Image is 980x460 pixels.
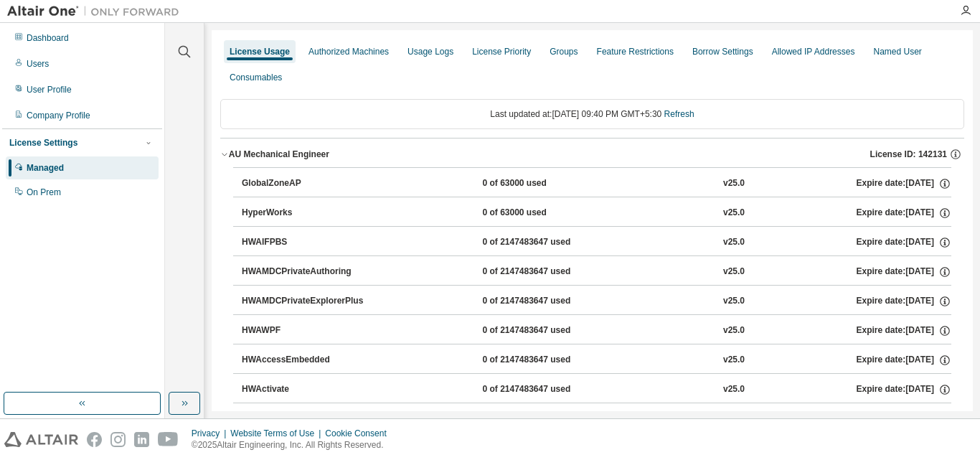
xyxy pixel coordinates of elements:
[242,344,951,376] button: HWAccessEmbedded0 of 2147483647 usedv25.0Expire date:[DATE]
[242,383,371,396] div: HWActivate
[856,207,951,220] div: Expire date: [DATE]
[482,383,611,396] div: 0 of 2147483647 used
[242,315,951,347] button: HWAWPF0 of 2147483647 usedv25.0Expire date:[DATE]
[242,207,371,220] div: HyperWorks
[308,46,389,57] div: Authorized Machines
[482,266,611,278] div: 0 of 2147483647 used
[856,236,951,249] div: Expire date: [DATE]
[856,354,951,367] div: Expire date: [DATE]
[723,354,745,367] div: v25.0
[242,286,951,317] button: HWAMDCPrivateExplorerPlus0 of 2147483647 usedv25.0Expire date:[DATE]
[856,383,951,396] div: Expire date: [DATE]
[723,177,745,190] div: v25.0
[407,46,453,57] div: Usage Logs
[242,177,371,190] div: GlobalZoneAP
[229,149,329,160] div: AU Mechanical Engineer
[230,428,325,439] div: Website Terms of Use
[110,432,126,447] img: instagram.svg
[856,324,951,337] div: Expire date: [DATE]
[242,168,951,200] button: GlobalZoneAP0 of 63000 usedv25.0Expire date:[DATE]
[242,256,951,288] button: HWAMDCPrivateAuthoring0 of 2147483647 usedv25.0Expire date:[DATE]
[7,4,187,19] img: Altair One
[856,266,951,278] div: Expire date: [DATE]
[873,46,921,57] div: Named User
[242,227,951,258] button: HWAIFPBS0 of 2147483647 usedv25.0Expire date:[DATE]
[27,162,64,174] div: Managed
[230,46,290,57] div: License Usage
[856,295,951,308] div: Expire date: [DATE]
[242,354,371,367] div: HWAccessEmbedded
[242,295,371,308] div: HWAMDCPrivateExplorerPlus
[723,295,745,308] div: v25.0
[482,354,611,367] div: 0 of 2147483647 used
[723,236,745,249] div: v25.0
[482,236,611,249] div: 0 of 2147483647 used
[472,46,531,57] div: License Priority
[242,324,371,337] div: HWAWPF
[242,197,951,229] button: HyperWorks0 of 63000 usedv25.0Expire date:[DATE]
[27,187,61,198] div: On Prem
[325,428,395,439] div: Cookie Consent
[27,110,90,121] div: Company Profile
[27,32,69,44] div: Dashboard
[723,207,745,220] div: v25.0
[772,46,855,57] div: Allowed IP Addresses
[87,432,102,447] img: facebook.svg
[242,403,951,435] button: HWAcufwh0 of 2147483647 usedv25.0Expire date:[DATE]
[230,72,282,83] div: Consumables
[597,46,674,57] div: Feature Restrictions
[220,139,964,170] button: AU Mechanical EngineerLicense ID: 142131
[242,374,951,405] button: HWActivate0 of 2147483647 usedv25.0Expire date:[DATE]
[27,84,72,95] div: User Profile
[870,149,947,160] span: License ID: 142131
[27,58,49,70] div: Users
[482,207,611,220] div: 0 of 63000 used
[242,266,371,278] div: HWAMDCPrivateAuthoring
[242,236,371,249] div: HWAIFPBS
[550,46,578,57] div: Groups
[856,177,951,190] div: Expire date: [DATE]
[482,177,611,190] div: 0 of 63000 used
[220,99,964,129] div: Last updated at: [DATE] 09:40 PM GMT+5:30
[692,46,753,57] div: Borrow Settings
[482,295,611,308] div: 0 of 2147483647 used
[9,137,77,149] div: License Settings
[482,324,611,337] div: 0 of 2147483647 used
[158,432,179,447] img: youtube.svg
[723,266,745,278] div: v25.0
[723,324,745,337] div: v25.0
[192,439,395,451] p: © 2025 Altair Engineering, Inc. All Rights Reserved.
[664,109,694,119] a: Refresh
[4,432,78,447] img: altair_logo.svg
[134,432,149,447] img: linkedin.svg
[723,383,745,396] div: v25.0
[192,428,230,439] div: Privacy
